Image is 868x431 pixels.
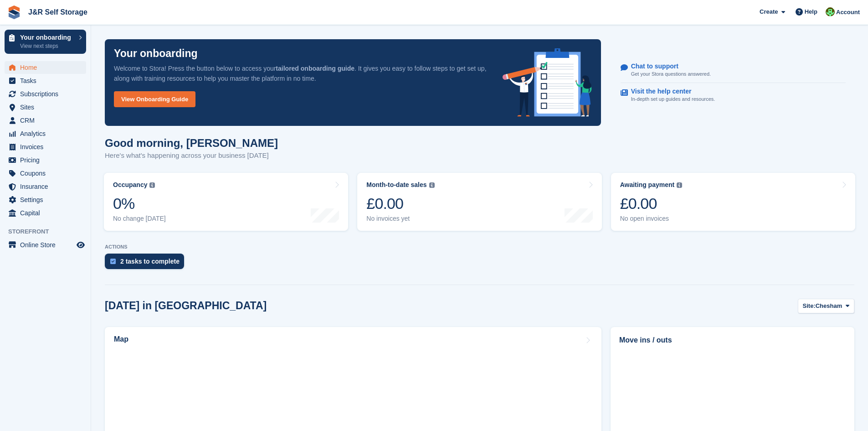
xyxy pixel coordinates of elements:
a: menu [5,239,86,251]
a: menu [5,154,86,166]
span: Tasks [20,74,75,87]
div: £0.00 [366,194,434,213]
a: menu [5,207,86,219]
a: menu [5,167,86,180]
a: menu [5,193,86,206]
a: Occupancy 0% No change [DATE] [104,173,348,231]
div: No invoices yet [366,215,434,223]
a: menu [5,180,86,193]
a: menu [5,88,86,100]
span: Subscriptions [20,88,75,100]
p: Visit the help center [631,88,708,95]
div: Month-to-date sales [366,181,426,189]
span: Site: [803,301,816,311]
p: Welcome to Stora! Press the button below to access your . It gives you easy to follow steps to ge... [114,63,488,83]
img: icon-info-grey-7440780725fd019a000dd9b08b2336e03edf1995a4989e88bcd33f0948082b44.svg [149,182,155,188]
a: menu [5,127,86,140]
div: £0.00 [620,194,683,213]
span: Create [760,7,778,16]
img: onboarding-info-6c161a55d2c0e0a8cae90662b2fe09162a5109e8cc188191df67fb4f79e88e88.svg [503,48,592,117]
div: Awaiting payment [620,181,675,189]
h2: [DATE] in [GEOGRAPHIC_DATA] [105,300,267,312]
a: J&R Self Storage [25,5,91,20]
a: menu [5,101,86,114]
span: Invoices [20,140,75,153]
p: Chat to support [631,62,704,70]
button: Site: Chesham [798,299,854,314]
a: 2 tasks to complete [105,254,189,274]
img: task-75834270c22a3079a89374b754ae025e5fb1db73e45f91037f5363f120a921f8.svg [110,259,116,264]
a: Awaiting payment £0.00 No open invoices [611,173,855,231]
p: View next steps [20,42,74,50]
strong: tailored onboarding guide [276,65,354,72]
a: Month-to-date sales £0.00 No invoices yet [357,173,601,231]
a: menu [5,61,86,74]
span: Sites [20,101,75,114]
div: Occupancy [113,181,147,189]
h2: Map [114,335,128,343]
h1: Good morning, [PERSON_NAME] [105,137,278,149]
span: Storefront [8,227,91,236]
span: Online Store [20,239,75,251]
a: menu [5,140,86,153]
p: In-depth set up guides and resources. [631,95,715,103]
a: Your onboarding View next steps [5,30,86,54]
span: Insurance [20,180,75,193]
p: Your onboarding [114,48,198,59]
span: CRM [20,114,75,127]
p: Your onboarding [20,34,74,41]
a: View Onboarding Guide [114,91,195,107]
p: Get your Stora questions answered. [631,70,711,78]
span: Settings [20,193,75,206]
a: menu [5,74,86,87]
div: 2 tasks to complete [120,258,180,265]
img: Steve Pollicott [826,7,835,16]
span: Help [805,7,817,16]
div: No change [DATE] [113,215,166,223]
span: Coupons [20,167,75,180]
span: Pricing [20,154,75,166]
span: Analytics [20,127,75,140]
a: Preview store [75,239,86,250]
span: Home [20,61,75,74]
p: ACTIONS [105,244,854,250]
div: No open invoices [620,215,683,223]
a: Visit the help center In-depth set up guides and resources. [621,83,846,108]
img: stora-icon-8386f47178a22dfd0bd8f6a31ec36ba5ce8667c1dd55bd0f319d3a0aa187defe.svg [7,5,21,19]
a: menu [5,114,86,127]
img: icon-info-grey-7440780725fd019a000dd9b08b2336e03edf1995a4989e88bcd33f0948082b44.svg [677,182,682,188]
h2: Move ins / outs [619,335,846,346]
span: Account [836,8,860,17]
span: Capital [20,207,75,219]
div: 0% [113,194,166,213]
p: Here's what's happening across your business [DATE] [105,151,278,161]
img: icon-info-grey-7440780725fd019a000dd9b08b2336e03edf1995a4989e88bcd33f0948082b44.svg [429,182,435,188]
a: Chat to support Get your Stora questions answered. [621,58,846,83]
span: Chesham [816,301,842,311]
